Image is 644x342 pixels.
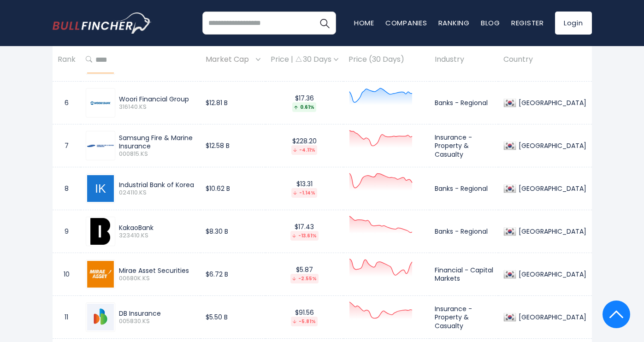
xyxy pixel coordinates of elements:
td: Banks - Regional [430,167,499,210]
span: 00680K.KS [119,275,195,283]
div: Woori Financial Group [119,95,195,103]
th: Country [498,46,591,73]
div: KakaoBank [119,224,195,232]
td: 11 [53,296,81,339]
img: 00680K.KS.png [87,261,114,288]
div: [GEOGRAPHIC_DATA] [516,184,586,193]
div: $17.43 [271,223,338,241]
div: [GEOGRAPHIC_DATA] [516,270,586,278]
div: -2.55% [290,274,319,283]
td: 8 [53,167,81,210]
img: 000815.KS.png [87,145,114,147]
img: bullfincher logo [53,12,152,34]
span: 323410.KS [119,232,195,240]
td: 9 [53,210,81,253]
span: 024110.KS [119,189,195,197]
th: Rank [53,46,81,73]
th: Price (30 Days) [343,46,430,73]
td: $8.30 B [201,210,266,253]
img: 323410.KS.png [90,218,111,245]
div: $91.56 [271,308,338,326]
div: -1.14% [291,188,317,198]
th: Industry [430,46,499,73]
a: Blog [481,18,500,28]
div: $17.36 [271,94,338,112]
img: 316140.KS.png [87,89,114,116]
div: [GEOGRAPHIC_DATA] [516,99,586,107]
td: Banks - Regional [430,82,499,124]
a: Ranking [438,18,470,28]
td: $10.62 B [201,167,266,210]
div: -5.81% [291,317,318,326]
div: $13.31 [271,180,338,198]
div: -13.61% [290,231,319,241]
td: 6 [53,82,81,124]
span: 000815.KS [119,150,195,158]
td: 10 [53,253,81,296]
a: Companies [385,18,427,28]
a: Login [555,12,592,35]
div: -4.11% [291,145,317,155]
span: 005830.KS [119,318,195,325]
td: $6.72 B [201,253,266,296]
span: Market Cap [206,53,254,67]
div: Samsung Fire & Marine Insurance [119,134,195,150]
img: 005830.KS.png [87,304,114,330]
div: DB Insurance [119,309,195,318]
span: 316140.KS [119,103,195,111]
div: [GEOGRAPHIC_DATA] [516,227,586,236]
button: Search [313,12,336,35]
div: 0.61% [292,102,316,112]
div: Price | 30 Days [271,55,338,65]
td: Banks - Regional [430,210,499,253]
td: Insurance - Property & Casualty [430,296,499,339]
td: $5.50 B [201,296,266,339]
a: Go to homepage [53,12,152,34]
div: [GEOGRAPHIC_DATA] [516,142,586,150]
td: 7 [53,124,81,167]
div: Mirae Asset Securities [119,266,195,275]
td: $12.58 B [201,124,266,167]
td: Insurance - Property & Casualty [430,124,499,167]
a: Home [354,18,374,28]
div: Industrial Bank of Korea [119,181,195,189]
div: $5.87 [271,265,338,283]
td: Financial - Capital Markets [430,253,499,296]
div: $228.20 [271,137,338,155]
div: [GEOGRAPHIC_DATA] [516,313,586,321]
a: Register [511,18,544,28]
td: $12.81 B [201,82,266,124]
